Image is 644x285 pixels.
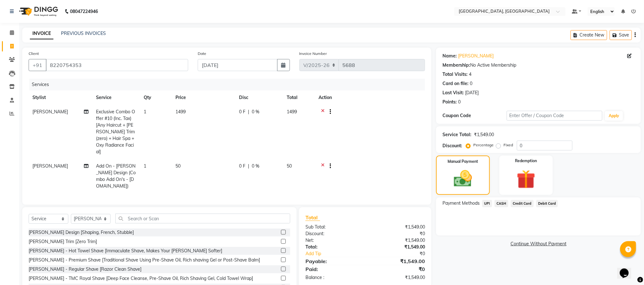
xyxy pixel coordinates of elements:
[442,131,471,138] div: Service Total:
[365,265,430,273] div: ₹0
[470,80,472,87] div: 0
[442,53,457,59] div: Name:
[198,51,206,56] label: Date
[29,238,97,245] div: [PERSON_NAME] Trim [Zero Trim]
[495,200,508,207] span: CASH
[30,28,53,39] a: INVOICE
[365,244,430,250] div: ₹1,549.00
[442,200,480,207] span: Payment Methods
[365,224,430,230] div: ₹1,549.00
[511,200,534,207] span: Credit Card
[239,109,245,115] span: 0 F
[315,90,425,105] th: Action
[239,163,245,169] span: 0 F
[235,90,283,105] th: Disc
[365,274,430,281] div: ₹1,549.00
[301,230,365,237] div: Discount:
[469,71,471,78] div: 4
[301,224,365,230] div: Sub Total:
[175,163,181,169] span: 50
[301,250,376,257] a: Add Tip
[92,90,140,105] th: Service
[70,3,98,20] b: 08047224946
[32,163,68,169] span: [PERSON_NAME]
[175,109,186,115] span: 1499
[301,265,365,273] div: Paid:
[29,59,46,71] button: +91
[536,200,558,207] span: Debit Card
[442,99,457,105] div: Points:
[301,244,365,250] div: Total:
[29,248,222,254] div: [PERSON_NAME] - Hot Towel Shave [Immaculate Shave, Makes Your [PERSON_NAME] Softer]
[605,111,623,121] button: Apply
[140,90,172,105] th: Qty
[29,275,253,282] div: [PERSON_NAME] - TMC Royal Shave [Deep Face Cleanse, Pre-Shave Oil, Rich Shaving Gel, Cold Towel W...
[301,237,365,244] div: Net:
[442,80,469,87] div: Card on file:
[458,53,494,59] a: [PERSON_NAME]
[437,241,640,247] a: Continue Without Payment
[287,109,297,115] span: 1499
[16,3,60,20] img: logo
[301,274,365,281] div: Balance :
[283,90,315,105] th: Total
[144,163,146,169] span: 1
[442,142,462,149] div: Discount:
[61,30,106,36] a: PREVIOUS INVOICES
[29,257,260,263] div: [PERSON_NAME] - Premium Shave [Traditional Shave Using Pre-Shave Oil, Rich shaving Gel or Post-Sh...
[442,112,506,119] div: Coupon Code
[365,230,430,237] div: ₹0
[301,257,365,265] div: Payable:
[448,168,478,189] img: _cash.svg
[442,62,470,69] div: Membership:
[515,158,537,164] label: Redemption
[448,159,478,164] label: Manual Payment
[511,168,541,191] img: _gift.svg
[442,89,464,96] div: Last Visit:
[46,59,188,71] input: Search by Name/Mobile/Email/Code
[365,237,430,244] div: ₹1,549.00
[29,266,141,273] div: [PERSON_NAME] - Regular Shave [Razor Clean Shave]
[610,30,632,40] button: Save
[376,250,430,257] div: ₹0
[458,99,461,105] div: 0
[571,30,607,40] button: Create New
[442,62,634,69] div: No Active Membership
[29,51,39,56] label: Client
[465,89,479,96] div: [DATE]
[172,90,235,105] th: Price
[482,200,492,207] span: UPI
[305,214,320,221] span: Total
[248,109,249,115] span: |
[507,111,603,121] input: Enter Offer / Coupon Code
[365,257,430,265] div: ₹1,549.00
[473,142,494,148] label: Percentage
[474,131,494,138] div: ₹1,549.00
[442,71,468,78] div: Total Visits:
[115,214,290,223] input: Search or Scan
[248,163,249,169] span: |
[287,163,292,169] span: 50
[144,109,146,115] span: 1
[252,163,259,169] span: 0 %
[96,109,135,155] span: Exclusive Combo Offer #10 (Inc. Tax) [Any Haircut + [PERSON_NAME] Trim(zero) + Hair Spa + Oxy Rad...
[617,260,638,279] iframe: chat widget
[29,229,134,236] div: [PERSON_NAME] Design [Shaping, French, Stubble]
[96,163,136,189] span: Add On - [PERSON_NAME] Design (Combo Add On's - [DOMAIN_NAME])
[32,109,68,115] span: [PERSON_NAME]
[29,79,430,90] div: Services
[299,51,327,56] label: Invoice Number
[504,142,513,148] label: Fixed
[29,90,92,105] th: Stylist
[252,109,259,115] span: 0 %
